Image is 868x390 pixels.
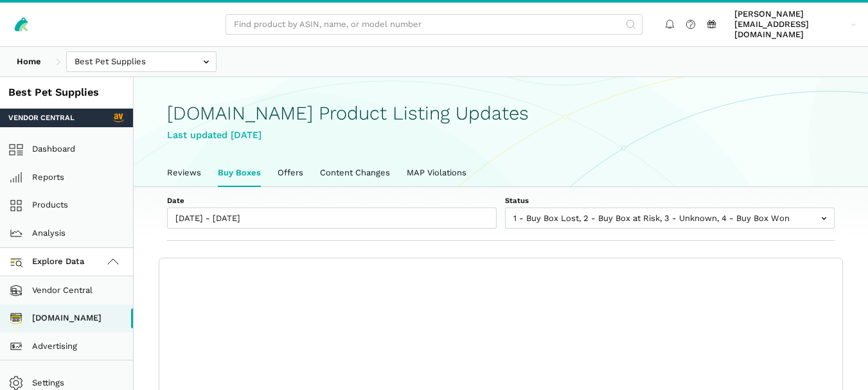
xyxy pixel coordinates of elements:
[398,159,475,186] a: MAP Violations
[159,159,209,186] a: Reviews
[505,208,835,229] input: 1 - Buy Box Lost, 2 - Buy Box at Risk, 3 - Unknown, 4 - Buy Box Won
[312,159,398,186] a: Content Changes
[226,14,642,35] input: Find product by ASIN, name, or model number
[505,195,835,206] label: Status
[734,9,847,40] span: [PERSON_NAME][EMAIL_ADDRESS][DOMAIN_NAME]
[13,254,85,270] span: Explore Data
[731,7,860,42] a: [PERSON_NAME][EMAIL_ADDRESS][DOMAIN_NAME]
[167,103,835,124] h1: [DOMAIN_NAME] Product Listing Updates
[167,195,497,206] label: Date
[8,112,75,123] span: Vendor Central
[269,159,312,186] a: Offers
[8,85,125,100] div: Best Pet Supplies
[209,159,269,186] a: Buy Boxes
[8,51,49,73] a: Home
[167,128,835,143] div: Last updated [DATE]
[66,51,217,73] input: Best Pet Supplies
